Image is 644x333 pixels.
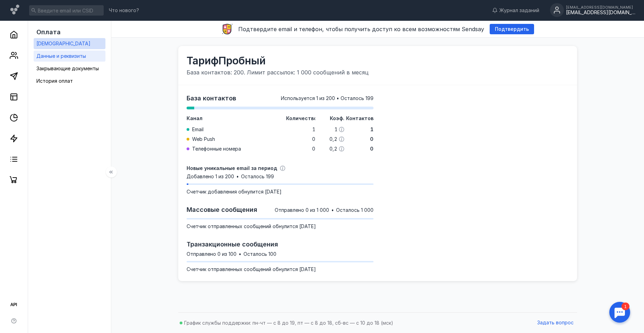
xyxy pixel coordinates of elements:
[330,115,344,121] span: Коэф.
[187,251,237,258] span: Отправлено 0 из 100
[341,95,373,102] span: Осталось 199
[187,241,278,248] span: Транзакционные сообщения
[336,96,339,101] span: •
[36,78,73,84] span: История оплат
[36,65,99,71] span: Закрывающие документы
[34,63,105,74] a: Закрывающие документы
[16,4,24,12] div: 1
[499,7,539,14] span: Журнал заданий
[243,251,276,258] span: Осталось 100
[187,54,369,67] span: Тариф Пробный
[566,10,635,16] div: [EMAIL_ADDRESS][DOMAIN_NAME]
[281,95,318,102] span: Используется 1
[34,51,105,62] a: Данные и реквизиты
[329,136,337,143] span: 0,2
[187,165,277,172] span: Новые уникальные email за период
[534,318,577,328] button: Задать вопрос
[187,94,236,102] span: База контактов
[187,223,316,229] span: Cчетчик отправленных сообщений обнулится [DATE]
[336,207,373,214] span: Осталось 1 000
[331,208,334,213] span: •
[238,26,484,33] span: Подтвердите email и телефон, чтобы получить доступ ко всем возможностям Sendsay
[346,115,373,121] span: Контактов
[319,95,335,102] span: из 200
[109,8,139,13] span: Что нового?
[36,40,91,46] span: [DEMOGRAPHIC_DATA]
[370,136,373,143] span: 0
[236,174,239,179] span: •
[105,8,143,13] a: Что нового?
[489,7,543,14] a: Журнал заданий
[36,28,61,36] span: Оплата
[312,145,315,152] span: 0
[187,173,234,180] span: Добавлено 1 из 200
[241,173,274,180] span: Осталось 199
[495,26,529,32] span: Подтвердить
[187,206,257,213] span: Массовые сообщения
[187,115,203,121] span: Канал
[537,320,574,326] span: Задать вопрос
[192,145,241,152] span: Телефонные номера
[36,53,86,59] span: Данные и реквизиты
[275,207,329,214] span: Отправлено 0 из 1 000
[34,38,105,49] a: [DEMOGRAPHIC_DATA]
[490,24,534,34] button: Подтвердить
[239,252,241,256] span: •
[286,115,317,121] span: Количество
[29,5,104,16] input: Введите email или CSID
[334,126,337,133] span: 1
[329,145,337,152] span: 0,2
[312,126,315,133] span: 1
[192,126,204,133] span: Email
[187,266,316,272] span: Cчетчик отправленных сообщений обнулится [DATE]
[187,68,369,76] span: База контактов: 200. Лимит рассылок: 1 000 сообщений в месяц
[187,189,282,195] span: Счетчик добавления обнулится [DATE]
[192,136,215,143] span: Web Push
[566,5,635,9] div: [EMAIL_ADDRESS][DOMAIN_NAME]
[370,145,373,152] span: 0
[34,75,105,87] a: История оплат
[370,126,373,133] span: 1
[312,136,315,143] span: 0
[184,320,393,326] span: График службы поддержки: пн-чт — с 8 до 19, пт — с 8 до 18, сб-вс — с 10 до 18 (мск)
